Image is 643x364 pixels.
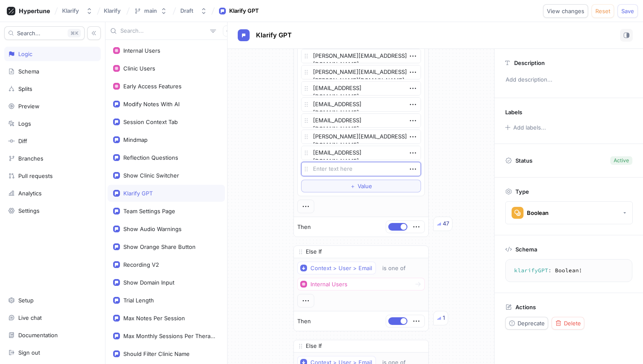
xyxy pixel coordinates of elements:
[123,350,190,357] div: Should Filter Clinic Name
[18,207,40,214] div: Settings
[18,172,53,179] div: Pull requests
[301,113,421,128] textarea: [EMAIL_ADDRESS][DOMAIN_NAME]
[123,243,196,250] div: Show Orange Share Button
[310,265,372,272] div: Context > User > Email
[18,68,39,75] div: Schema
[180,7,193,14] div: Draft
[59,4,96,18] button: Klarify
[443,220,449,228] div: 47
[543,4,588,18] button: View changes
[104,8,121,14] span: Klarify
[515,246,537,253] p: Schema
[123,297,154,304] div: Trial Length
[18,138,27,144] div: Diff
[518,321,545,326] span: Deprecate
[68,29,81,37] div: K
[617,4,638,18] button: Save
[123,261,159,268] div: Recording V2
[297,317,311,326] p: Then
[229,7,259,15] div: Klarify GPT
[502,73,636,87] p: Add description...
[123,136,148,143] div: Mindmap
[301,81,421,96] textarea: [EMAIL_ADDRESS][DOMAIN_NAME]
[131,4,171,18] button: main
[123,65,155,72] div: Clinic Users
[144,7,157,14] div: main
[505,109,522,116] p: Labels
[123,279,174,286] div: Show Domain Input
[18,297,34,304] div: Setup
[123,154,178,161] div: Reflection Questions
[123,333,216,339] div: Max Monthly Sessions Per Therapist
[123,172,179,179] div: Show Clinic Switcher
[515,155,532,166] p: Status
[123,119,178,125] div: Session Context Tab
[297,278,425,291] button: Internal Users
[123,208,175,214] div: Team Settings Page
[502,122,548,133] button: Add labels...
[297,223,311,231] p: Then
[123,101,179,107] div: Modify Notes With AI
[256,32,292,39] span: Klarify GPT
[505,201,633,224] button: Boolean
[18,51,32,57] div: Logic
[18,349,40,356] div: Sign out
[18,120,31,127] div: Logs
[358,183,372,189] span: Value
[301,49,421,63] textarea: [PERSON_NAME][EMAIL_ADDRESS][DOMAIN_NAME]
[547,8,584,14] span: View changes
[306,342,322,350] p: Else If
[18,155,43,162] div: Branches
[4,328,101,342] a: Documentation
[301,180,421,192] button: ＋Value
[527,209,549,217] div: Boolean
[123,315,185,322] div: Max Notes Per Session
[350,183,356,189] span: ＋
[505,317,548,330] button: Deprecate
[17,31,40,36] span: Search...
[621,8,634,14] span: Save
[120,27,207,35] input: Search...
[513,125,546,130] div: Add labels...
[301,65,421,79] textarea: [PERSON_NAME][EMAIL_ADDRESS][PERSON_NAME][DOMAIN_NAME]
[18,85,32,92] div: Splits
[18,103,40,110] div: Preview
[509,263,629,278] textarea: klarifyGPT: Boolean!
[443,314,445,322] div: 1
[4,26,85,40] button: Search...K
[382,265,406,272] div: is one of
[18,190,42,197] div: Analytics
[564,321,581,326] span: Delete
[310,281,347,288] div: Internal Users
[62,7,79,14] div: Klarify
[552,317,584,330] button: Delete
[514,59,545,66] p: Description
[301,97,421,112] textarea: [EMAIL_ADDRESS][DOMAIN_NAME]
[177,4,211,18] button: Draft
[18,332,58,339] div: Documentation
[378,262,418,274] button: is one of
[123,47,160,54] div: Internal Users
[301,130,421,144] textarea: [PERSON_NAME][EMAIL_ADDRESS][DOMAIN_NAME]
[123,226,182,232] div: Show Audio Warnings
[123,83,182,90] div: Early Access Features
[297,262,376,274] button: Context > User > Email
[301,146,421,160] textarea: [EMAIL_ADDRESS][DOMAIN_NAME]
[515,188,529,195] p: Type
[123,190,153,197] div: Klarify GPT
[306,248,322,256] p: Else If
[595,8,610,14] span: Reset
[614,157,629,164] div: Active
[18,314,42,321] div: Live chat
[515,304,536,310] p: Actions
[592,4,614,18] button: Reset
